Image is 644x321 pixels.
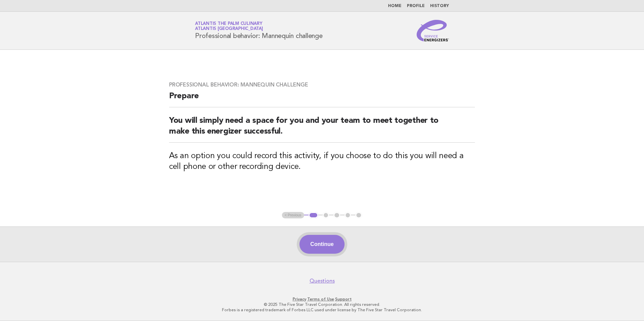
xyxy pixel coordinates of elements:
p: © 2025 The Five Star Travel Corporation. All rights reserved. [116,302,528,307]
h2: Prepare [169,91,475,107]
button: Continue [299,235,344,254]
img: Service Energizers [417,20,449,41]
p: Forbes is a registered trademark of Forbes LLC used under license by The Five Star Travel Corpora... [116,307,528,313]
a: Questions [310,278,335,284]
p: · · [116,296,528,302]
a: Home [388,4,401,8]
a: Profile [407,4,425,8]
span: Atlantis [GEOGRAPHIC_DATA] [195,27,263,31]
h3: Professional behavior: Mannequin challenge [169,81,475,88]
a: Support [335,297,352,301]
a: History [430,4,449,8]
h2: You will simply need a space for you and your team to meet together to make this energizer succes... [169,115,475,143]
h1: Professional behavior: Mannequin challenge [195,22,323,39]
a: Privacy [293,297,306,301]
a: Atlantis The Palm CulinaryAtlantis [GEOGRAPHIC_DATA] [195,22,263,31]
a: Terms of Use [307,297,334,301]
h3: As an option you could record this activity, if you choose to do this you will need a cell phone ... [169,151,475,172]
button: 1 [309,212,318,219]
